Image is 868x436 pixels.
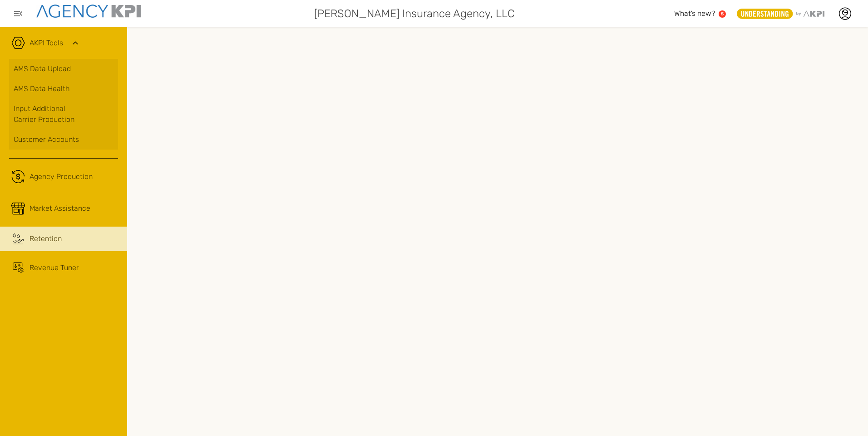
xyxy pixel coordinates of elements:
a: AKPI Tools [30,38,63,48]
div: Market Assistance [30,203,90,214]
a: AMS Data Upload [9,59,118,79]
div: Retention [30,233,62,244]
a: Customer Accounts [9,130,118,150]
div: Revenue Tuner [30,262,79,273]
text: 5 [721,11,724,16]
a: 5 [719,10,726,18]
img: agencykpi-logo-550x69-2d9e3fa8.png [36,5,141,18]
a: Input AdditionalCarrier Production [9,99,118,130]
div: Agency Production [30,171,93,182]
div: Customer Accounts [14,134,113,145]
span: What’s new? [674,9,715,18]
a: AMS Data Health [9,79,118,99]
div: AMS Data Health [14,83,113,94]
span: [PERSON_NAME] Insurance Agency, LLC [314,5,515,22]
